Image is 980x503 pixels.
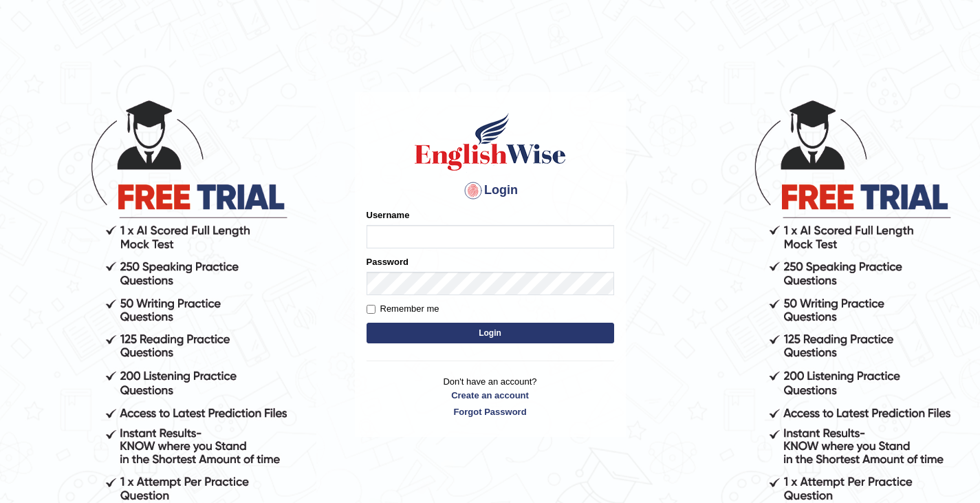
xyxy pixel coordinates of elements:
[412,111,569,173] img: Logo of English Wise sign in for intelligent practice with AI
[367,302,439,316] label: Remember me
[367,375,614,418] p: Don't have an account?
[367,180,614,202] h4: Login
[367,255,409,268] label: Password
[367,405,614,418] a: Forgot Password
[367,389,614,402] a: Create an account
[367,208,410,222] label: Username
[367,323,614,343] button: Login
[367,305,375,314] input: Remember me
